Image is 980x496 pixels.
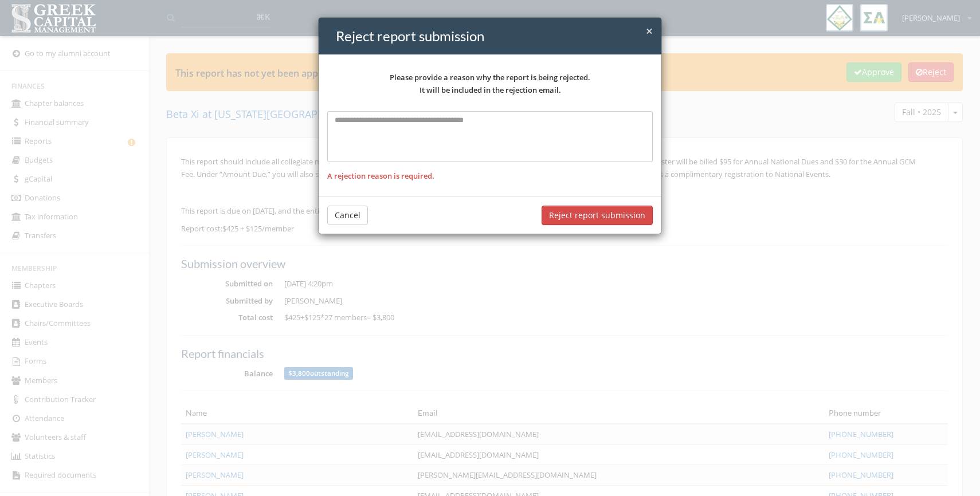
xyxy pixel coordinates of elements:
[336,26,653,46] h4: Reject report submission
[327,206,368,225] button: Cancel
[646,23,653,39] span: ×
[327,170,653,182] p: A rejection reason is required.
[327,71,653,96] p: Please provide a reason why the report is being rejected. It will be included in the rejection em...
[542,206,653,225] button: Reject report submission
